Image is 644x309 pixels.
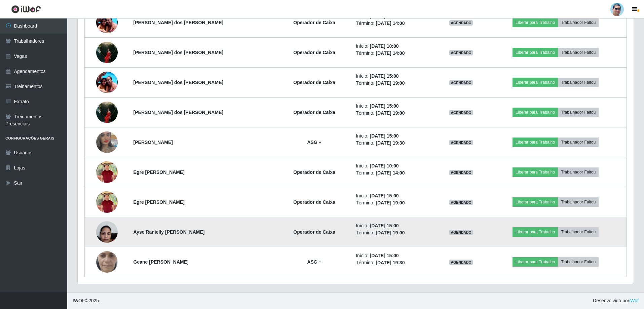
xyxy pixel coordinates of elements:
li: Término: [356,80,433,87]
strong: Operador de Caixa [293,169,335,175]
button: Trabalhador Faltou [558,138,599,147]
button: Liberar para Trabalho [513,78,558,87]
time: [DATE] 14:00 [376,170,405,176]
strong: Operador de Caixa [293,80,335,85]
span: AGENDADO [449,80,473,85]
button: Trabalhador Faltou [558,227,599,237]
li: Término: [356,20,433,27]
strong: Operador de Caixa [293,229,335,235]
strong: [PERSON_NAME] dos [PERSON_NAME] [134,50,224,55]
strong: Egre [PERSON_NAME] [134,199,185,205]
li: Término: [356,110,433,117]
li: Início: [356,162,433,169]
strong: [PERSON_NAME] dos [PERSON_NAME] [134,20,224,25]
button: Liberar para Trabalho [513,257,558,267]
img: 1653531676872.jpeg [96,123,118,161]
time: [DATE] 19:30 [376,140,405,146]
span: AGENDADO [449,200,473,205]
a: iWof [629,298,639,303]
span: AGENDADO [449,50,473,55]
strong: Operador de Caixa [293,199,335,205]
time: [DATE] 15:00 [370,133,399,139]
button: Liberar para Trabalho [513,167,558,177]
span: AGENDADO [449,170,473,175]
li: Início: [356,192,433,199]
button: Liberar para Trabalho [513,108,558,117]
time: [DATE] 19:00 [376,230,405,235]
time: [DATE] 15:00 [370,253,399,258]
strong: Operador de Caixa [293,110,335,115]
li: Início: [356,103,433,110]
li: Início: [356,43,433,50]
button: Liberar para Trabalho [513,197,558,207]
time: [DATE] 19:00 [376,110,405,116]
li: Início: [356,73,433,80]
time: [DATE] 19:30 [376,260,405,265]
strong: [PERSON_NAME] dos [PERSON_NAME] [134,110,224,115]
time: [DATE] 15:00 [370,103,399,109]
img: 1757706107885.jpeg [96,8,118,37]
button: Trabalhador Faltou [558,48,599,57]
button: Trabalhador Faltou [558,18,599,27]
span: AGENDADO [449,140,473,145]
span: AGENDADO [449,230,473,235]
li: Início: [356,222,433,229]
img: 1757706107885.jpeg [96,68,118,96]
img: CoreUI Logo [11,5,41,13]
button: Trabalhador Faltou [558,197,599,207]
li: Início: [356,252,433,259]
button: Liberar para Trabalho [513,18,558,27]
strong: [PERSON_NAME] [134,140,173,145]
li: Término: [356,199,433,206]
button: Trabalhador Faltou [558,257,599,267]
span: IWOF [73,298,85,303]
button: Trabalhador Faltou [558,167,599,177]
span: AGENDADO [449,260,473,265]
button: Liberar para Trabalho [513,138,558,147]
li: Término: [356,229,433,236]
button: Liberar para Trabalho [513,48,558,57]
button: Liberar para Trabalho [513,227,558,237]
strong: Operador de Caixa [293,20,335,25]
img: 1751968749933.jpeg [96,38,118,67]
span: AGENDADO [449,110,473,115]
strong: Operador de Caixa [293,50,335,55]
span: AGENDADO [449,20,473,26]
img: 1753810030739.jpeg [96,238,118,286]
time: [DATE] 19:00 [376,80,405,86]
button: Trabalhador Faltou [558,108,599,117]
strong: Geane [PERSON_NAME] [134,259,189,265]
time: [DATE] 15:00 [370,193,399,198]
img: 1751968749933.jpeg [96,98,118,126]
strong: Ayse Ranielly [PERSON_NAME] [134,229,205,235]
time: [DATE] 14:00 [376,50,405,56]
strong: [PERSON_NAME] dos [PERSON_NAME] [134,80,224,85]
img: 1679663756397.jpeg [96,159,118,185]
li: Término: [356,169,433,177]
span: Desenvolvido por [593,297,639,304]
strong: ASG + [307,140,321,145]
img: 1712274228951.jpeg [96,218,118,246]
time: [DATE] 10:00 [370,163,399,168]
strong: ASG + [307,259,321,265]
time: [DATE] 14:00 [376,21,405,26]
button: Trabalhador Faltou [558,78,599,87]
li: Término: [356,140,433,147]
time: [DATE] 10:00 [370,43,399,49]
strong: Egre [PERSON_NAME] [134,169,185,175]
li: Início: [356,132,433,140]
img: 1679663756397.jpeg [96,189,118,215]
time: [DATE] 15:00 [370,73,399,79]
time: [DATE] 15:00 [370,223,399,228]
span: © 2025 . [73,297,100,304]
li: Término: [356,259,433,266]
time: [DATE] 19:00 [376,200,405,205]
li: Término: [356,50,433,57]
